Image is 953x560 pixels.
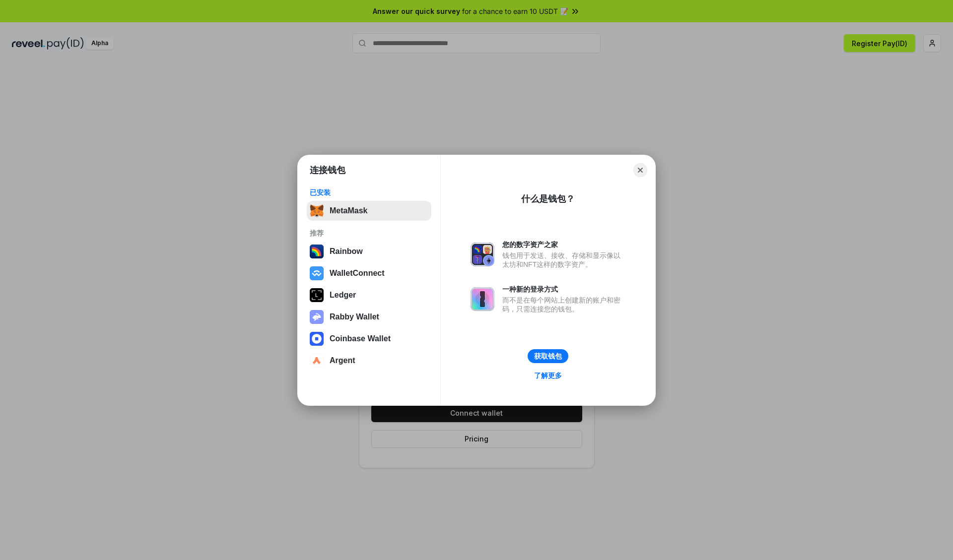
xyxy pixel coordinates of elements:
[307,285,431,305] button: Ledger
[633,163,647,177] button: Close
[310,204,324,218] img: svg+xml,%3Csvg%20fill%3D%22none%22%20height%3D%2233%22%20viewBox%3D%220%200%2035%2033%22%20width%...
[310,354,324,368] img: svg+xml,%3Csvg%20width%3D%2228%22%20height%3D%2228%22%20viewBox%3D%220%200%2028%2028%22%20fill%3D...
[310,288,324,302] img: svg+xml,%3Csvg%20xmlns%3D%22http%3A%2F%2Fwww.w3.org%2F2000%2Fsvg%22%20width%3D%2228%22%20height%3...
[310,188,428,197] div: 已安装
[330,312,379,321] div: Rabby Wallet
[528,369,568,382] a: 了解更多
[307,201,431,221] button: MetaMask
[502,285,625,294] div: 一种新的登录方式
[310,332,324,346] img: svg+xml,%3Csvg%20width%3D%2228%22%20height%3D%2228%22%20viewBox%3D%220%200%2028%2028%22%20fill%3D...
[502,296,625,313] div: 而不是在每个网站上创建新的账户和密码，只需连接您的钱包。
[528,349,568,363] button: 获取钱包
[310,266,324,280] img: svg+xml,%3Csvg%20width%3D%2228%22%20height%3D%2228%22%20viewBox%3D%220%200%2028%2028%22%20fill%3D...
[330,269,385,278] div: WalletConnect
[521,193,575,205] div: 什么是钱包？
[330,334,391,343] div: Coinbase Wallet
[307,329,431,349] button: Coinbase Wallet
[307,351,431,371] button: Argent
[534,371,562,380] div: 了解更多
[330,206,367,215] div: MetaMask
[307,242,431,261] button: Rainbow
[307,307,431,327] button: Rabby Wallet
[310,310,324,324] img: svg+xml,%3Csvg%20xmlns%3D%22http%3A%2F%2Fwww.w3.org%2F2000%2Fsvg%22%20fill%3D%22none%22%20viewBox...
[330,356,355,365] div: Argent
[310,164,345,176] h1: 连接钱包
[502,240,625,249] div: 您的数字资产之家
[307,263,431,283] button: WalletConnect
[471,243,494,266] img: svg+xml,%3Csvg%20xmlns%3D%22http%3A%2F%2Fwww.w3.org%2F2000%2Fsvg%22%20fill%3D%22none%22%20viewBox...
[330,247,363,256] div: Rainbow
[310,229,428,238] div: 推荐
[310,245,324,258] img: svg+xml,%3Csvg%20width%3D%22120%22%20height%3D%22120%22%20viewBox%3D%220%200%20120%20120%22%20fil...
[471,287,494,311] img: svg+xml,%3Csvg%20xmlns%3D%22http%3A%2F%2Fwww.w3.org%2F2000%2Fsvg%22%20fill%3D%22none%22%20viewBox...
[330,291,356,300] div: Ledger
[534,352,562,361] div: 获取钱包
[502,251,625,269] div: 钱包用于发送、接收、存储和显示像以太坊和NFT这样的数字资产。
